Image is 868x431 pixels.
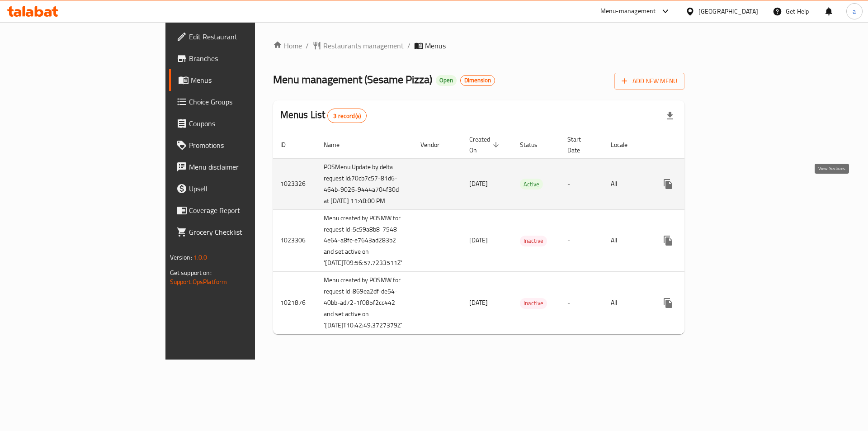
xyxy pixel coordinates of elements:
[169,178,311,199] a: Upsell
[316,158,413,209] td: POSMenu Update by delta request Id:70cb7c57-81d6-464b-9026-9444a704f30d at [DATE] 11:48:00 PM
[189,161,303,172] span: Menu disclaimer
[520,179,543,189] span: Active
[560,272,604,334] td: -
[169,156,311,178] a: Menu disclaimer
[191,75,303,85] span: Menus
[469,178,488,189] span: [DATE]
[327,109,367,123] div: Total records count
[520,236,547,246] span: Inactive
[170,251,192,263] span: Version:
[169,26,311,47] a: Edit Restaurant
[560,158,604,209] td: -
[189,53,303,64] span: Branches
[323,40,404,51] span: Restaurants management
[193,251,208,263] span: 1.0.0
[520,139,549,150] span: Status
[567,134,593,156] span: Start Date
[280,108,367,123] h2: Menus List
[169,134,311,156] a: Promotions
[425,40,446,51] span: Menus
[679,292,701,314] button: Change Status
[189,118,303,129] span: Coupons
[604,272,650,334] td: All
[469,297,488,308] span: [DATE]
[169,221,311,243] a: Grocery Checklist
[679,173,701,195] button: Change Status
[189,96,303,107] span: Choice Groups
[679,230,701,251] button: Change Status
[469,234,488,246] span: [DATE]
[853,6,856,16] span: a
[169,199,311,221] a: Coverage Report
[316,272,413,334] td: Menu created by POSMW for request Id :869ea2df-de54-40bb-ad72-1f085f2cc442 and set active on '[DA...
[657,173,679,195] button: more
[189,205,303,216] span: Coverage Report
[469,134,502,156] span: Created On
[169,47,311,69] a: Branches
[622,76,677,87] span: Add New Menu
[600,6,656,17] div: Menu-management
[604,209,650,272] td: All
[170,267,212,279] span: Get support on:
[169,69,311,91] a: Menus
[436,76,457,84] span: Open
[189,183,303,194] span: Upsell
[189,227,303,237] span: Grocery Checklist
[324,139,351,150] span: Name
[520,298,547,308] span: Inactive
[328,112,366,120] span: 3 record(s)
[273,131,751,335] table: enhanced table
[170,276,227,288] a: Support.OpsPlatform
[520,298,547,309] div: Inactive
[407,40,410,51] li: /
[520,179,543,189] div: Active
[611,139,639,150] span: Locale
[560,209,604,272] td: -
[280,139,297,150] span: ID
[604,158,650,209] td: All
[312,40,404,51] a: Restaurants management
[657,230,679,251] button: more
[273,69,432,90] span: Menu management ( Sesame Pizza )
[189,140,303,151] span: Promotions
[650,131,751,159] th: Actions
[436,75,457,86] div: Open
[657,292,679,314] button: more
[614,73,684,90] button: Add New Menu
[420,139,451,150] span: Vendor
[169,113,311,134] a: Coupons
[316,209,413,272] td: Menu created by POSMW for request Id :5c59a8b8-7548-4e64-a8fc-e7643ad283b2 and set active on '[DA...
[461,76,495,84] span: Dimension
[169,91,311,113] a: Choice Groups
[659,105,681,127] div: Export file
[698,6,758,16] div: [GEOGRAPHIC_DATA]
[189,31,303,42] span: Edit Restaurant
[273,40,685,51] nav: breadcrumb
